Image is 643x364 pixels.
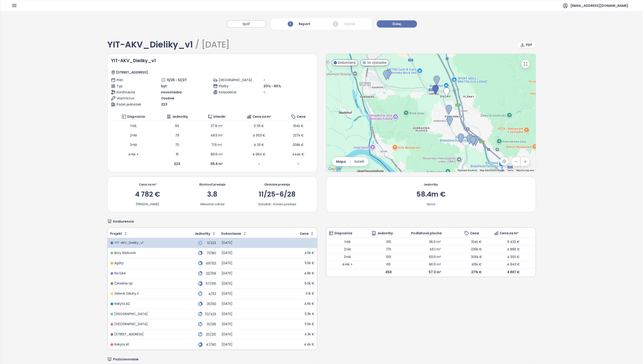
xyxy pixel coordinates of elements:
[254,124,264,128] span: 5 131 €
[222,302,232,306] div: [DATE]
[116,70,148,75] span: [STREET_ADDRESS]
[222,282,232,286] div: [DATE]
[258,202,296,206] div: Začiatok - Koniec predaja
[408,238,462,246] td: 36.9 m²
[480,169,504,171] span: Map data ©2025 Google
[332,20,356,28] div: Cenník
[372,231,405,235] div: Jednotky
[195,232,210,235] div: Jednotky
[111,131,156,140] td: 2+kk
[491,253,536,261] td: 4 393 €
[111,140,156,150] td: 3+kk
[416,191,445,198] div: 58.4m €
[114,261,124,265] div: Agáty
[329,231,366,235] div: Dispozícia
[287,20,311,28] div: Report
[114,241,143,245] div: YIT-AKV_Dieliky_v1
[156,150,198,159] td: 15
[259,191,296,198] div: 11/25-6/28
[369,238,408,246] td: 105
[222,312,232,316] div: [DATE]
[288,21,293,27] span: 1
[222,241,232,245] div: [DATE]
[462,246,491,253] td: 239k €
[494,231,533,235] div: Cena za m²
[516,169,534,171] a: Report a map error
[222,292,232,296] div: [DATE]
[326,253,369,261] td: 3+kk
[219,90,244,95] span: Kolaudácia
[507,169,513,171] a: Terms (opens in new tab)
[127,114,145,119] span: Dispozícia
[114,332,144,336] div: [STREET_ADDRESS]
[114,282,133,286] div: Čerešne Up
[336,159,346,164] span: Mapa
[156,131,198,140] td: 79
[205,242,216,244] div: 0/223
[156,140,198,150] td: 70
[222,322,232,326] div: [DATE]
[304,251,314,255] div: 4.5k €
[111,57,156,64] span: YIT-AKV_Dieliky_v1
[306,292,314,296] div: 5.1k €
[491,268,536,276] td: 4 887 €
[139,183,156,187] div: Cena za m²
[172,114,188,119] span: Jednotky
[205,262,216,265] div: 49/122
[491,238,536,246] td: 5 432 €
[264,84,281,88] span: 20% - 80%
[327,166,342,172] a: Open this area in Google Maps (opens a new window)
[462,261,491,268] td: 415k €
[293,143,304,147] span: 308k €
[200,202,224,206] div: Mesačný odhad
[198,121,235,131] td: 37.8 m²
[205,252,216,255] div: 71/180
[114,343,129,347] div: Rakyta A1
[297,162,299,166] b: -
[110,232,122,235] div: Projekt
[462,238,491,246] td: 194k €
[222,332,232,336] div: [DATE]
[369,246,408,253] td: 175
[570,0,628,11] span: [EMAIL_ADDRESS][DOMAIN_NAME]
[117,90,142,95] span: Konštrukcia
[408,253,462,261] td: 69.9 m²
[114,251,136,255] div: Bory Nádvorie
[136,202,159,206] div: [PERSON_NAME]
[304,271,314,275] div: 4.8k €
[198,140,235,150] td: 71.5 m²
[297,114,306,119] span: Cena
[117,96,142,101] span: Vlastníctvo
[253,133,265,138] span: 4 903 €
[491,246,536,253] td: 4 886 €
[111,150,156,159] td: 4+kk +
[393,21,401,26] span: Ďalej
[207,191,217,198] div: 3.8
[205,323,216,326] div: 10/136
[300,232,309,235] div: Cena
[326,238,369,246] td: 1+kk
[367,60,386,65] span: Vo výstavbe
[222,343,232,347] div: [DATE]
[408,261,462,268] td: 86.9 m²
[222,271,232,275] div: [DATE]
[219,77,244,82] span: [GEOGRAPHIC_DATA]
[305,282,314,286] div: 5.0k €
[333,21,338,27] span: 2
[198,150,235,159] td: 89.6 m²
[205,282,216,285] div: 57/105
[354,159,364,164] span: Satelit
[198,131,235,140] td: 48.5 m²
[114,322,148,326] div: [GEOGRAPHIC_DATA]
[114,292,139,296] div: Zelené Záluhy II
[517,41,536,48] button: PDF
[526,42,532,47] span: PDF
[458,169,477,172] button: Keyboard shortcuts
[193,39,229,50] span: / [DATE]
[222,261,232,265] div: [DATE]
[408,268,462,276] td: 57.0 m²
[326,246,369,253] td: 2+kk
[304,332,314,336] div: 4.3k €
